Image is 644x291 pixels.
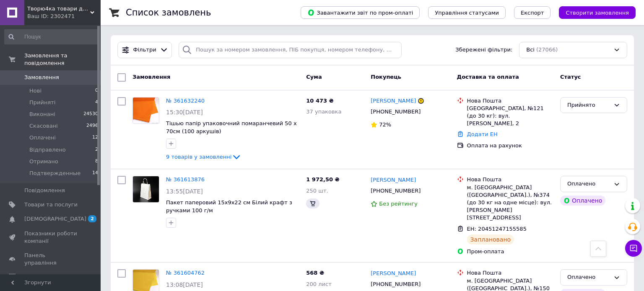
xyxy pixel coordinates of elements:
[551,9,636,15] a: Створити замовлення
[132,176,159,203] a: Фото товару
[95,99,98,106] span: 4
[24,215,86,223] span: [DEMOGRAPHIC_DATA]
[92,170,98,177] span: 14
[29,122,58,130] span: Скасовані
[467,234,514,245] div: Заплановано
[166,270,205,276] a: № 361604762
[166,199,292,214] a: Пакет паперовий 15х9х22 см Білий крафт з ручками 100 г/м
[467,269,553,277] div: Нова Пошта
[379,201,418,207] span: Без рейтингу
[83,111,98,118] span: 24530
[566,10,629,16] span: Створити замовлення
[521,10,544,16] span: Експорт
[132,97,159,124] a: Фото товару
[133,46,156,54] span: Фільтри
[467,226,527,232] span: ЕН: 20451247155585
[86,122,98,130] span: 2496
[166,176,205,183] a: № 361613876
[133,98,159,124] img: Фото товару
[95,158,98,165] span: 8
[24,230,78,245] span: Показники роботи компанії
[467,105,553,128] div: [GEOGRAPHIC_DATA], №121 (до 30 кг): вул. [PERSON_NAME], 2
[133,176,159,202] img: Фото товару
[166,98,205,104] a: № 361632240
[379,121,391,128] span: 72%
[29,170,80,177] span: Подтвержденные
[27,13,101,20] div: Ваш ID: 2302471
[27,5,90,13] span: Творю4ка товари для упаковки та декору
[4,29,99,44] input: Пошук
[24,187,65,194] span: Повідомлення
[371,74,401,80] span: Покупець
[467,184,553,222] div: м. [GEOGRAPHIC_DATA] ([GEOGRAPHIC_DATA].), №374 (до 30 кг на одне місце): вул. [PERSON_NAME][STRE...
[166,281,203,288] span: 13:08[DATE]
[179,42,402,58] input: Пошук за номером замовлення, ПІБ покупця, номером телефону, Email, номером накладної
[306,281,331,287] span: 200 лист
[514,6,551,19] button: Експорт
[29,146,66,154] span: Відправлено
[306,74,322,80] span: Cума
[24,252,78,267] span: Панель управління
[29,99,55,106] span: Прийняті
[625,240,642,257] button: Чат з покупцем
[371,176,416,184] a: [PERSON_NAME]
[306,188,328,194] span: 250 шт.
[526,46,535,54] span: Всі
[24,201,78,209] span: Товари та послуги
[567,101,610,110] div: Прийнято
[166,154,231,160] span: 9 товарів у замовленні
[435,10,499,16] span: Управління статусами
[559,6,636,19] button: Створити замовлення
[166,120,297,134] a: Тішью папір упаковочний помаранчевий 50 х 70см (100 аркушів)
[467,97,553,105] div: Нова Пошта
[306,98,333,104] span: 10 473 ₴
[467,142,553,149] div: Оплата на рахунок
[467,131,498,137] a: Додати ЕН
[92,134,98,142] span: 12
[306,270,324,276] span: 568 ₴
[457,74,519,80] span: Доставка та оплата
[24,52,101,67] span: Замовлення та повідомлення
[301,6,420,19] button: Завантажити звіт по пром-оплаті
[371,108,421,115] span: [PHONE_NUMBER]
[29,158,58,165] span: Отримано
[95,87,98,95] span: 0
[95,146,98,154] span: 2
[166,109,203,116] span: 15:30[DATE]
[567,273,610,282] div: Оплачено
[567,180,610,188] div: Оплачено
[536,46,558,53] span: (27066)
[29,134,56,142] span: Оплачені
[306,176,339,183] span: 1 972,50 ₴
[166,154,241,160] a: 9 товарів у замовленні
[29,87,42,95] span: Нові
[24,74,59,81] span: Замовлення
[126,8,211,18] h1: Список замовлень
[455,46,512,54] span: Збережені фільтри:
[307,9,413,16] span: Завантажити звіт по пром-оплаті
[24,273,46,281] span: Відгуки
[371,270,416,278] a: [PERSON_NAME]
[371,97,416,105] a: [PERSON_NAME]
[88,215,96,222] span: 2
[467,248,553,255] div: Пром-оплата
[560,74,581,80] span: Статус
[29,111,55,118] span: Виконані
[467,176,553,183] div: Нова Пошта
[371,188,421,194] span: [PHONE_NUMBER]
[132,74,170,80] span: Замовлення
[371,281,421,287] span: [PHONE_NUMBER]
[306,108,341,115] span: 37 упаковка
[428,6,506,19] button: Управління статусами
[560,196,605,206] div: Оплачено
[166,188,203,195] span: 13:55[DATE]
